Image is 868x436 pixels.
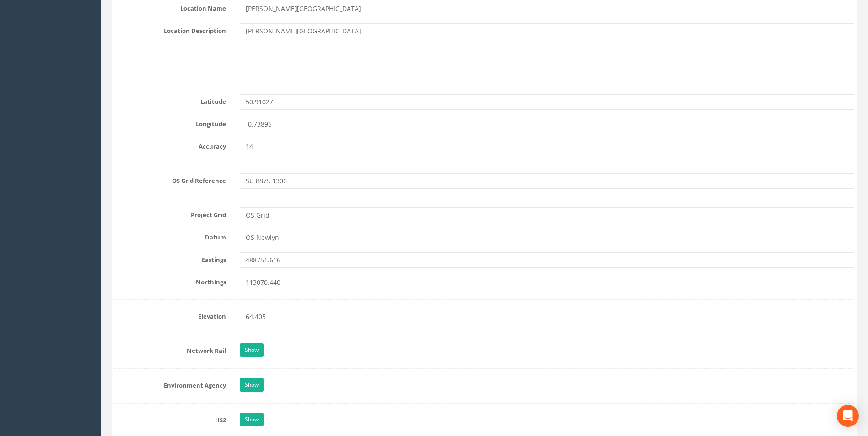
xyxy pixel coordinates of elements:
a: Show [240,343,264,357]
label: Network Rail [108,343,233,355]
a: Show [240,413,264,426]
label: Environment Agency [108,378,233,390]
label: Datum [108,230,233,242]
label: Longitude [108,117,233,128]
a: Show [240,378,264,392]
label: Latitude [108,94,233,106]
label: HS2 [108,413,233,425]
label: Northings [108,275,233,287]
label: Location Name [108,1,233,13]
label: Elevation [108,309,233,321]
div: Open Intercom Messenger [837,405,859,427]
label: OS Grid Reference [108,173,233,185]
label: Eastings [108,252,233,264]
label: Project Grid [108,207,233,219]
label: Accuracy [108,139,233,151]
label: Location Description [108,23,233,35]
